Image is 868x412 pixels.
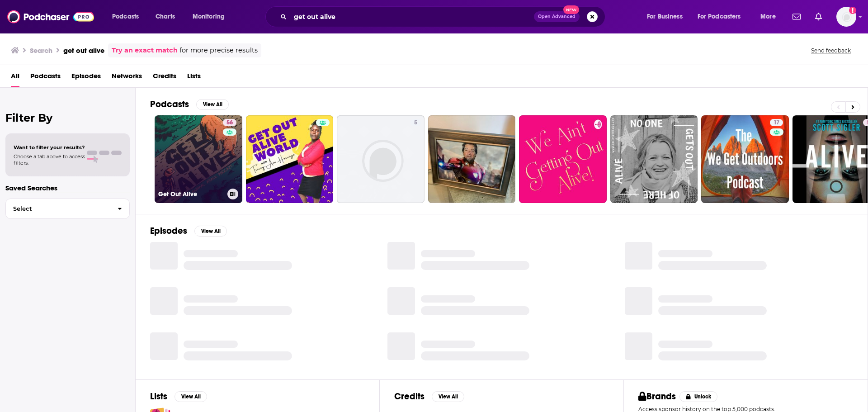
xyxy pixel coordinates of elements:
span: More [760,10,776,23]
a: 5 [337,115,425,203]
span: For Podcasters [698,10,741,23]
h2: Podcasts [150,99,189,110]
span: For Business [647,10,683,23]
h3: Get Out Alive [158,190,224,198]
span: New [563,5,580,14]
button: open menu [106,9,151,24]
button: Show profile menu [836,7,856,27]
p: Saved Searches [5,184,130,192]
button: Unlock [679,391,718,402]
a: Try an exact match [112,45,178,56]
button: open menu [692,9,754,24]
button: View All [175,391,207,402]
a: Charts [150,9,180,24]
h3: Search [30,46,52,55]
span: for more precise results [179,45,258,56]
button: Select [5,199,130,219]
a: 17 [701,115,789,203]
a: Podcasts [30,69,61,87]
a: EpisodesView All [150,225,227,237]
a: All [11,69,19,87]
h3: get out alive [63,46,104,55]
img: Podchaser - Follow, Share and Rate Podcasts [7,8,94,25]
button: Send feedback [808,47,854,54]
h2: Episodes [150,225,187,237]
a: Show notifications dropdown [811,9,826,24]
span: Podcasts [112,10,139,23]
span: 17 [774,118,779,128]
img: User Profile [836,7,856,27]
span: 5 [414,118,417,128]
span: Want to filter your results? [14,144,85,151]
svg: Add a profile image [849,7,856,14]
a: Lists [187,69,201,87]
h2: Credits [394,391,425,402]
span: Monitoring [193,10,225,23]
h2: Filter By [5,111,130,124]
a: 5 [410,119,421,126]
button: open menu [186,9,236,24]
a: Show notifications dropdown [789,9,804,24]
a: ListsView All [150,391,207,402]
a: 56Get Out Alive [155,115,242,203]
span: Choose a tab above to access filters. [14,153,85,166]
button: View All [432,391,464,402]
span: Charts [156,10,175,23]
a: CreditsView All [394,391,464,402]
span: Select [6,206,110,212]
span: Logged in as WesBurdett [836,7,856,27]
a: Networks [112,69,142,87]
button: open menu [754,9,787,24]
a: 17 [770,119,783,126]
a: Episodes [71,69,101,87]
a: PodcastsView All [150,99,229,110]
a: 56 [223,119,236,126]
div: Search podcasts, credits, & more... [274,6,614,27]
span: 56 [226,118,233,128]
span: Open Advanced [538,14,576,19]
h2: Lists [150,391,167,402]
a: Credits [153,69,176,87]
button: Open AdvancedNew [534,11,580,22]
button: open menu [641,9,694,24]
input: Search podcasts, credits, & more... [290,9,534,24]
button: View All [196,99,229,110]
h2: Brands [638,391,676,402]
button: View All [194,226,227,237]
